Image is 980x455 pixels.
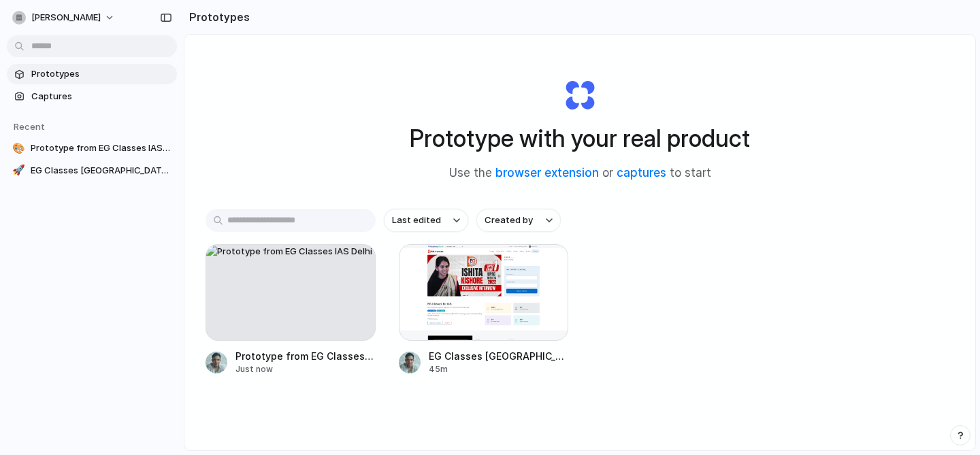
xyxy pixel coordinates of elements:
[449,165,711,182] span: Use the or to start
[31,164,171,178] span: EG Classes [GEOGRAPHIC_DATA] [GEOGRAPHIC_DATA] Web Page Design
[495,166,599,180] a: browser extension
[206,244,376,375] a: Prototype from EG Classes IAS DelhiPrototype from EG Classes IAS [GEOGRAPHIC_DATA]Just now
[429,363,569,375] div: 45m
[399,244,569,375] a: EG Classes IAS Delhi Web Page DesignEG Classes [GEOGRAPHIC_DATA] [GEOGRAPHIC_DATA] Web Page Desig...
[617,166,666,180] a: captures
[31,67,171,81] span: Prototypes
[7,138,177,158] a: 🎨Prototype from EG Classes IAS [GEOGRAPHIC_DATA]
[184,9,250,25] h2: Prototypes
[31,11,101,24] span: [PERSON_NAME]
[485,214,533,227] span: Created by
[14,121,45,132] span: Recent
[7,86,177,107] a: Captures
[476,209,561,232] button: Created by
[12,141,25,155] div: 🎨
[7,64,177,84] a: Prototypes
[12,164,25,178] div: 🚀
[392,214,441,227] span: Last edited
[31,141,171,155] span: Prototype from EG Classes IAS [GEOGRAPHIC_DATA]
[384,209,468,232] button: Last edited
[7,7,122,29] button: [PERSON_NAME]
[429,349,569,363] span: EG Classes [GEOGRAPHIC_DATA] [GEOGRAPHIC_DATA] Web Page Design
[7,161,177,181] a: 🚀EG Classes [GEOGRAPHIC_DATA] [GEOGRAPHIC_DATA] Web Page Design
[235,349,376,363] span: Prototype from EG Classes IAS [GEOGRAPHIC_DATA]
[410,120,750,156] h1: Prototype with your real product
[235,363,376,375] div: Just now
[31,90,171,103] span: Captures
